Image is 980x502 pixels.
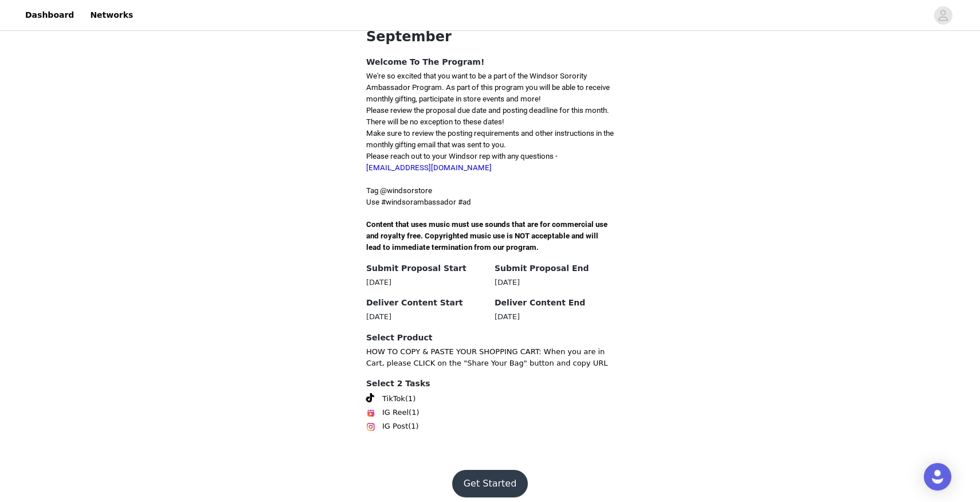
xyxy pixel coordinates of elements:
span: TikTok [382,393,405,405]
a: [EMAIL_ADDRESS][DOMAIN_NAME] [366,163,492,172]
span: Please review the proposal due date and posting deadline for this month. There will be no excepti... [366,106,609,126]
img: Instagram Reels Icon [366,409,375,418]
div: avatar [938,6,948,25]
span: Tag @windsorstore [366,186,432,195]
h4: Submit Proposal Start [366,262,485,274]
span: (1) [409,407,419,418]
img: Instagram Icon [366,422,375,432]
span: IG Post [382,421,408,432]
h4: Deliver Content Start [366,297,485,309]
span: IG Reel [382,407,409,418]
h4: Welcome To The Program! [366,56,614,68]
span: (1) [405,393,415,405]
p: HOW TO COPY & PASTE YOUR SHOPPING CART: When you are in Cart, please CLICK on the "Share Your Bag... [366,346,614,368]
span: We're so excited that you want to be a part of the Windsor Sorority Ambassador Program. As part o... [366,72,610,103]
h4: Select 2 Tasks [366,378,614,390]
a: Dashboard [18,2,81,28]
div: Open Intercom Messenger [924,463,951,491]
span: (1) [408,421,418,432]
span: Please reach out to your Windsor rep with any questions - [366,152,558,172]
div: [DATE] [366,311,485,323]
span: Use #windsorambassador #ad [366,198,471,206]
a: Networks [83,2,140,28]
span: Content that uses music must use sounds that are for commercial use and royalty free. Copyrighted... [366,220,609,252]
span: Make sure to review the posting requirements and other instructions in the monthly gifting email ... [366,129,614,149]
button: Get Started [452,470,528,497]
h4: Deliver Content End [495,297,614,309]
div: [DATE] [495,311,614,323]
div: [DATE] [495,277,614,288]
div: [DATE] [366,277,485,288]
h4: Submit Proposal End [495,262,614,274]
h4: Select Product [366,332,614,344]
